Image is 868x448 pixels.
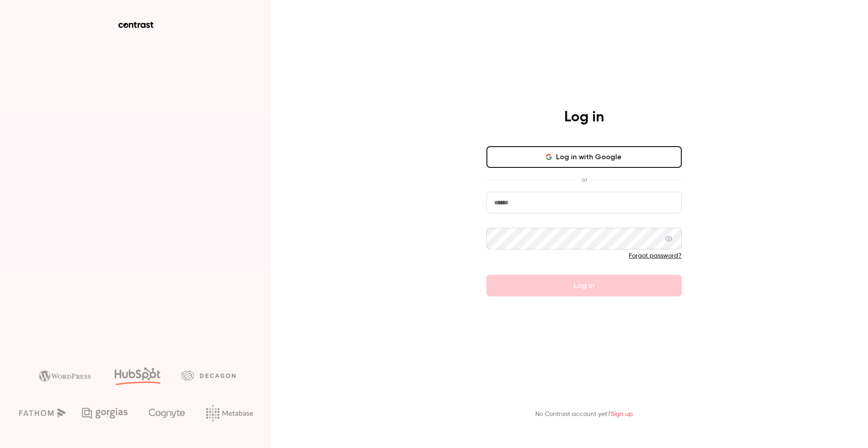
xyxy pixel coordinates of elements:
img: decagon [181,370,236,380]
a: Forgot password? [629,253,682,259]
h4: Log in [564,108,604,126]
span: or [577,175,592,185]
button: Log in with Google [486,146,682,168]
p: No Contrast account yet? [535,410,633,419]
a: Sign up [611,411,633,417]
